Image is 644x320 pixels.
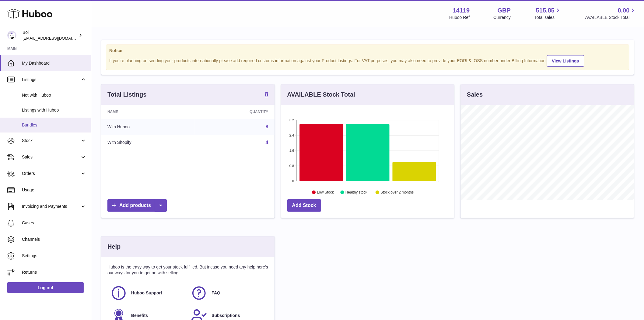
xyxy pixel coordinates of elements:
[289,118,294,122] text: 3.2
[287,91,355,99] h3: AVAILABLE Stock Total
[22,60,86,66] span: My Dashboard
[498,6,511,15] strong: GBP
[585,6,637,20] a: 0.00 AVAILABLE Stock Total
[289,164,294,168] text: 0.8
[22,253,86,259] span: Settings
[107,264,268,276] p: Huboo is the easy way to get your stock fulfilled. But incase you need any help here's our ways f...
[23,36,89,41] span: [EMAIL_ADDRESS][DOMAIN_NAME]
[467,91,483,99] h3: Sales
[317,190,334,195] text: Low Stock
[23,30,77,41] div: Bol
[266,124,268,129] a: 8
[22,154,80,160] span: Sales
[534,15,562,20] span: Total sales
[22,77,80,83] span: Listings
[191,285,265,301] a: FAQ
[109,54,626,67] div: If you're planning on sending your products internationally please add required customs informati...
[534,6,562,20] a: 515.85 Total sales
[265,91,268,97] strong: 8
[22,269,86,275] span: Returns
[292,179,294,183] text: 0
[212,290,220,296] span: FAQ
[107,243,121,251] h3: Help
[22,187,86,193] span: Usage
[101,105,195,119] th: Name
[289,149,294,152] text: 1.6
[22,107,86,113] span: Listings with Huboo
[453,6,470,15] strong: 14119
[536,6,555,15] span: 515.85
[7,282,84,293] a: Log out
[618,6,630,15] span: 0.00
[195,105,275,119] th: Quantity
[22,138,80,144] span: Stock
[101,135,195,151] td: With Shopify
[107,199,167,212] a: Add products
[101,119,195,135] td: With Huboo
[265,91,268,98] a: 8
[380,190,414,195] text: Stock over 2 months
[345,190,368,195] text: Healthy stock
[107,91,147,99] h3: Total Listings
[22,92,86,98] span: Not with Huboo
[22,122,86,128] span: Bundles
[266,140,268,145] a: 4
[22,171,80,176] span: Orders
[22,204,80,209] span: Invoicing and Payments
[289,133,294,137] text: 2.4
[212,313,240,318] span: Subscriptions
[109,48,626,54] strong: Notice
[287,199,321,212] a: Add Stock
[494,15,511,20] div: Currency
[131,290,162,296] span: Huboo Support
[131,313,148,318] span: Benefits
[585,15,637,20] span: AVAILABLE Stock Total
[22,236,86,242] span: Channels
[7,31,16,40] img: internalAdmin-14119@internal.huboo.com
[450,15,470,20] div: Huboo Ref
[110,285,185,301] a: Huboo Support
[547,55,584,67] a: View Listings
[22,220,86,226] span: Cases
